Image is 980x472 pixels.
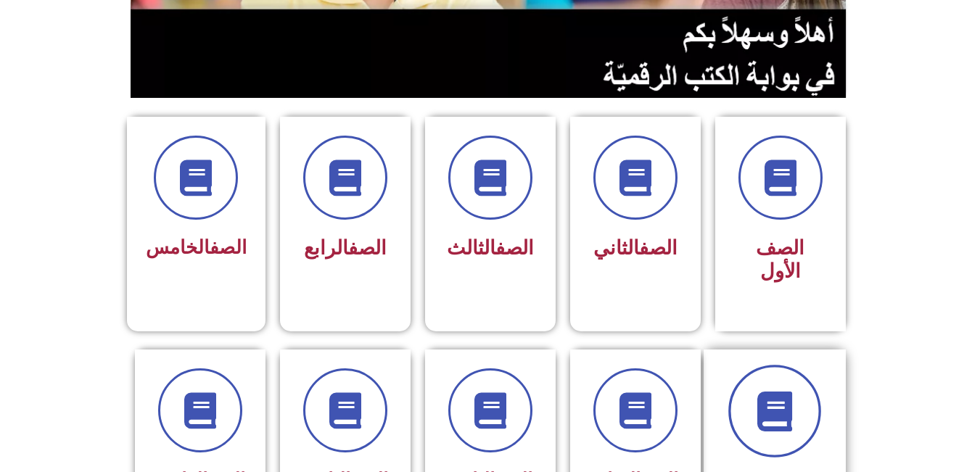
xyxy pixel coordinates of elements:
a: الصف [348,236,387,260]
span: الخامس [146,236,247,258]
span: الرابع [304,236,387,260]
a: الصف [639,236,678,260]
span: الثالث [447,236,534,260]
a: الصف [495,236,534,260]
a: الصف [210,236,247,258]
span: الصف الأول [756,236,804,283]
span: الثاني [593,236,678,260]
